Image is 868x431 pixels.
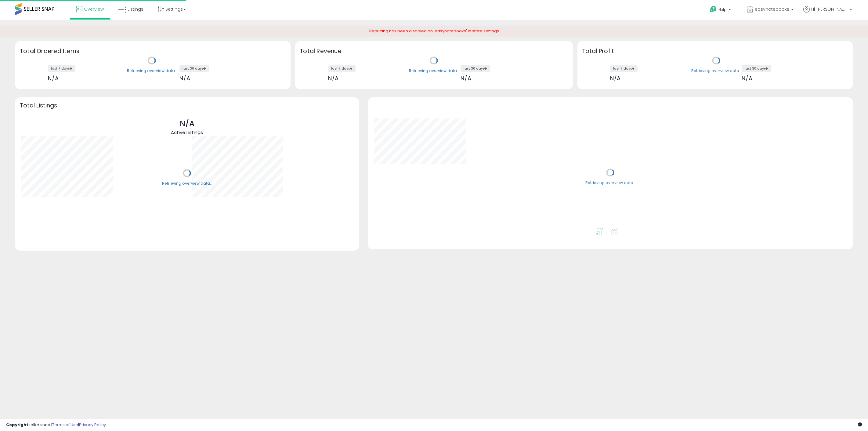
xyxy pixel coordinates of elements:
[755,6,789,12] span: easynotebooks
[369,28,499,34] span: Repricing has been disabled on 'easynotebooks' in store settings
[811,6,848,12] span: Hi [PERSON_NAME]
[162,181,212,186] div: Retrieving overview data..
[84,6,104,12] span: Overview
[409,68,459,74] div: Retrieving overview data..
[691,68,741,74] div: Retrieving overview data..
[585,180,635,186] div: Retrieving overview data..
[705,1,737,20] a: Help
[128,6,143,12] span: Listings
[127,68,177,74] div: Retrieving overview data..
[709,5,717,13] i: Get Help
[718,7,727,12] span: Help
[803,6,852,20] a: Hi [PERSON_NAME]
